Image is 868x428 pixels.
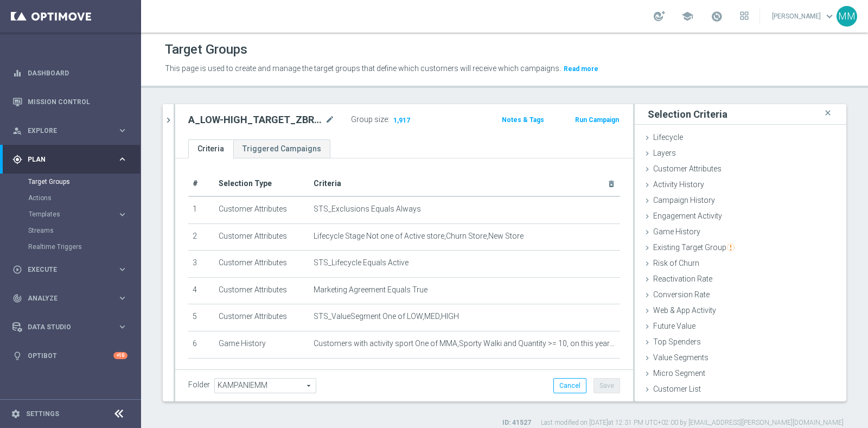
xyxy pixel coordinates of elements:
[607,180,616,188] i: delete_forever
[648,108,727,120] h3: Selection Criteria
[188,380,210,389] label: Folder
[653,353,709,362] span: Value Segments
[28,59,127,87] a: Dashboard
[12,155,22,164] i: gps_fixed
[563,63,599,75] button: Read more
[12,155,117,164] div: Plan
[12,59,127,87] div: Dashboard
[653,369,705,378] span: Micro Segment
[314,285,427,295] span: Marketing Agreement Equals True
[12,98,128,106] button: Mission Control
[314,232,524,241] span: Lifecycle Stage Not one of Active store,Churn Store,New Store
[117,125,127,136] i: keyboard_arrow_right
[188,171,214,196] th: #
[188,304,214,331] td: 5
[29,211,106,218] span: Templates
[117,209,127,220] i: keyboard_arrow_right
[188,113,323,126] h2: A_LOW-HIGH_TARGET_ZBR_UFC_100DO50_101025
[12,265,128,274] button: play_circle_outline Execute keyboard_arrow_right
[314,339,616,348] span: Customers with activity sport One of MMA,Sporty Walki and Quantity >= 10, on this year (to date)
[117,293,127,303] i: keyboard_arrow_right
[188,331,214,358] td: 6
[553,378,586,393] button: Cancel
[771,8,837,24] a: [PERSON_NAME]keyboard_arrow_down
[28,194,113,202] a: Actions
[593,378,620,393] button: Save
[113,352,127,359] div: +10
[653,196,715,205] span: Campaign History
[28,222,140,239] div: Streams
[28,324,117,330] span: Data Studio
[28,210,128,219] button: Templates keyboard_arrow_right
[314,205,421,214] span: STS_Exclusions Equals Always
[388,115,390,124] label: :
[653,385,701,393] span: Customer List
[653,243,735,252] span: Existing Target Group
[28,239,140,255] div: Realtime Triggers
[12,322,117,332] div: Data Studio
[163,115,174,125] i: chevron_right
[392,116,411,126] span: 1,917
[26,411,59,417] a: Settings
[681,10,693,22] span: school
[214,331,309,358] td: Game History
[12,155,128,164] button: gps_fixed Plan keyboard_arrow_right
[28,190,140,206] div: Actions
[837,6,857,27] div: MM
[12,87,127,116] div: Mission Control
[165,64,561,73] span: This page is used to create and manage the target groups that define which customers will receive...
[501,114,545,126] button: Notes & Tags
[28,87,127,116] a: Mission Control
[28,341,113,370] a: Optibot
[11,409,21,419] i: settings
[12,265,22,274] i: play_circle_outline
[12,294,128,303] div: track_changes Analyze keyboard_arrow_right
[653,322,695,330] span: Future Value
[28,242,113,251] a: Realtime Triggers
[314,179,341,188] span: Criteria
[12,323,128,331] button: Data Studio keyboard_arrow_right
[163,104,174,136] button: chevron_right
[188,223,214,251] td: 2
[12,265,117,274] div: Execute
[653,212,722,220] span: Engagement Activity
[574,114,620,126] button: Run Campaign
[28,177,113,186] a: Target Groups
[824,10,835,22] span: keyboard_arrow_down
[12,69,128,78] button: equalizer Dashboard
[214,171,309,196] th: Selection Type
[214,304,309,331] td: Customer Attributes
[12,352,128,360] button: lightbulb Optibot +10
[541,418,844,427] label: Last modified on [DATE] at 12:31 PM UTC+02:00 by [EMAIL_ADDRESS][PERSON_NAME][DOMAIN_NAME]
[12,293,117,303] div: Analyze
[165,42,247,58] h1: Target Groups
[28,174,140,190] div: Target Groups
[653,164,722,173] span: Customer Attributes
[325,113,335,126] i: mode_edit
[653,259,699,267] span: Risk of Churn
[653,133,683,142] span: Lifecycle
[233,139,330,158] a: Triggered Campaigns
[351,115,388,124] label: Group size
[28,295,117,302] span: Analyze
[188,277,214,304] td: 4
[214,277,309,304] td: Customer Attributes
[214,223,309,251] td: Customer Attributes
[28,206,140,222] div: Templates
[117,322,127,332] i: keyboard_arrow_right
[117,264,127,274] i: keyboard_arrow_right
[314,312,459,321] span: STS_ValueSegment One of LOW,MED,HIGH
[188,196,214,223] td: 1
[12,293,22,303] i: track_changes
[12,341,127,370] div: Optibot
[28,127,117,134] span: Explore
[12,126,117,136] div: Explore
[653,306,716,315] span: Web & App Activity
[214,196,309,223] td: Customer Attributes
[28,266,117,273] span: Execute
